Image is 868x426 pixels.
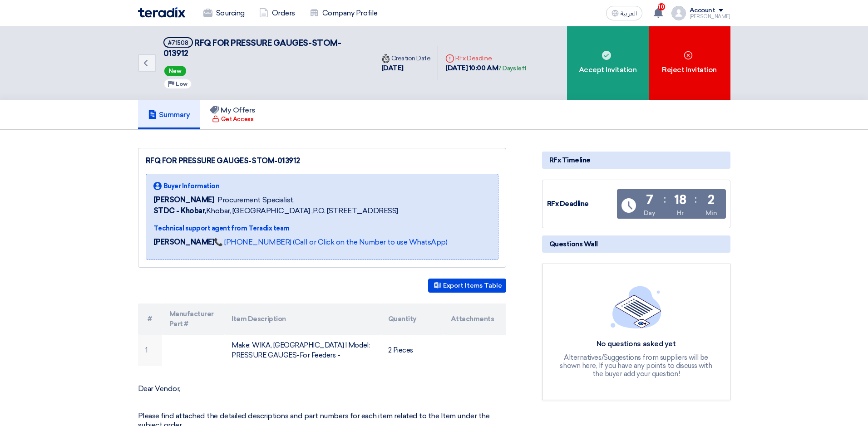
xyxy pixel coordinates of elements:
[445,54,527,63] div: RFx Deadline
[445,63,527,73] div: [DATE] 10:00 AM
[252,3,302,23] a: Orders
[153,224,448,233] div: Technical support agent from Teradix team
[176,81,187,87] span: Low
[381,63,431,73] div: [DATE]
[621,10,637,17] span: العربية
[567,26,649,100] div: Accept Invitation
[444,304,506,335] th: Attachments
[168,40,188,46] div: #71508
[559,353,713,378] div: Alternatives/Suggestions from suppliers will be shown here, If you have any points to discuss wit...
[708,194,715,206] div: 2
[498,64,527,73] div: 7 Days left
[671,6,686,20] img: profile_test.png
[138,335,162,366] td: 1
[542,152,730,169] div: RFx Timeline
[674,194,686,206] div: 18
[664,191,666,207] div: :
[163,181,220,191] span: Buyer Information
[690,14,730,19] div: [PERSON_NAME]
[646,194,653,206] div: 7
[146,156,498,166] div: RFQ FOR PRESSURE GAUGES-STOM-013912
[559,339,713,349] div: No questions asked yet
[690,7,715,15] div: Account
[302,3,385,23] a: Company Profile
[200,100,266,129] a: My Offers Get Access
[214,238,447,246] a: 📞 [PHONE_NUMBER] (Call or Click on the Number to use WhatsApp)
[138,384,506,393] p: Dear Vendor,
[381,304,444,335] th: Quantity
[644,208,656,218] div: Day
[163,37,363,59] h5: RFQ FOR PRESSURE GAUGES-STOM-013912
[196,3,252,23] a: Sourcing
[695,191,697,207] div: :
[164,66,186,76] span: New
[224,335,381,366] td: Make: WIKA, [GEOGRAPHIC_DATA] | Model: PRESSURE GAUGES-For Feeders -
[658,3,665,10] span: 10
[606,6,642,20] button: العربية
[153,195,214,206] span: [PERSON_NAME]
[611,286,661,328] img: empty_state_list.svg
[153,206,206,215] b: STDC - Khobar,
[138,7,185,18] img: Teradix logo
[381,335,444,366] td: 2 Pieces
[138,100,200,129] a: Summary
[138,304,162,335] th: #
[549,239,598,249] span: Questions Wall
[148,110,190,119] h5: Summary
[163,38,341,59] span: RFQ FOR PRESSURE GAUGES-STOM-013912
[162,304,225,335] th: Manufacturer Part #
[212,115,253,124] div: Get Access
[649,26,730,100] div: Reject Invitation
[224,304,381,335] th: Item Description
[547,199,615,209] div: RFx Deadline
[217,195,294,206] span: Procurement Specialist,
[153,238,214,246] strong: [PERSON_NAME]
[428,279,506,293] button: Export Items Table
[705,208,717,218] div: Min
[381,54,431,63] div: Creation Date
[677,208,683,218] div: Hr
[153,206,398,216] span: Khobar, [GEOGRAPHIC_DATA] ,P.O. [STREET_ADDRESS]
[210,106,256,115] h5: My Offers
